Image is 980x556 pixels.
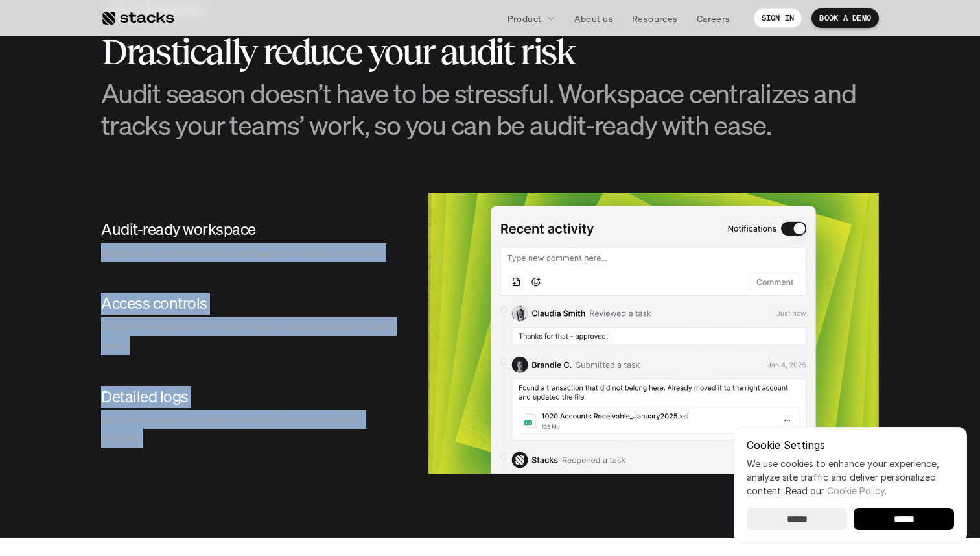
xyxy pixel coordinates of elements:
p: Cookie Settings [747,440,954,450]
a: Resources [624,6,686,30]
p: About us [574,12,613,25]
p: Resources [632,12,678,25]
a: SIGN IN [754,8,802,28]
a: BOOK A DEMO [811,8,879,28]
p: We use cookies to enhance your experience, analyze site traffic and deliver personalized content. [747,457,954,498]
p: Create role-based controls that keep data secure and duties clear. [101,317,402,355]
p: SIGN IN [762,14,795,23]
a: Privacy Policy [153,247,210,256]
h4: Access controls [101,293,402,315]
h4: Detailed logs [101,386,402,408]
p: Careers [697,12,730,25]
h3: Audit season doesn’t have to be stressful. Workspace centralizes and tracks your teams’ work, so ... [101,77,879,141]
p: BOOK A DEMO [819,14,871,23]
span: Read our . [786,485,887,496]
p: Keep tasks, reconciliations, and approvals all in one place. [101,243,402,262]
a: About us [566,6,621,30]
h4: Audit-ready workspace [101,219,402,241]
h2: Drastically reduce your audit risk [101,32,879,72]
p: Get full transparency and traceability for every action, anytime. [101,410,402,448]
p: Product [507,12,542,25]
a: Cookie Policy [827,485,885,496]
a: Careers [689,6,738,30]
